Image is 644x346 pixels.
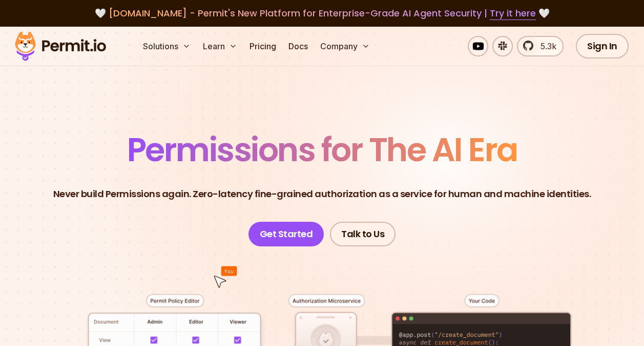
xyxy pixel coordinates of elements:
[127,127,517,172] span: Permissions for The AI Era
[284,36,312,56] a: Docs
[139,36,195,56] button: Solutions
[245,36,280,56] a: Pricing
[248,222,324,246] a: Get Started
[490,7,536,20] a: Try it here
[199,36,241,56] button: Learn
[534,40,556,52] span: 5.3k
[109,7,536,20] span: [DOMAIN_NAME] - Permit's New Platform for Enterprise-Grade AI Agent Security |
[25,6,619,21] div: 🤍 🤍
[10,29,111,64] img: Permit logo
[330,222,396,246] a: Talk to Us
[576,34,629,59] a: Sign In
[517,36,564,56] a: 5.3k
[53,187,591,201] p: Never build Permissions again. Zero-latency fine-grained authorization as a service for human and...
[316,36,374,56] button: Company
